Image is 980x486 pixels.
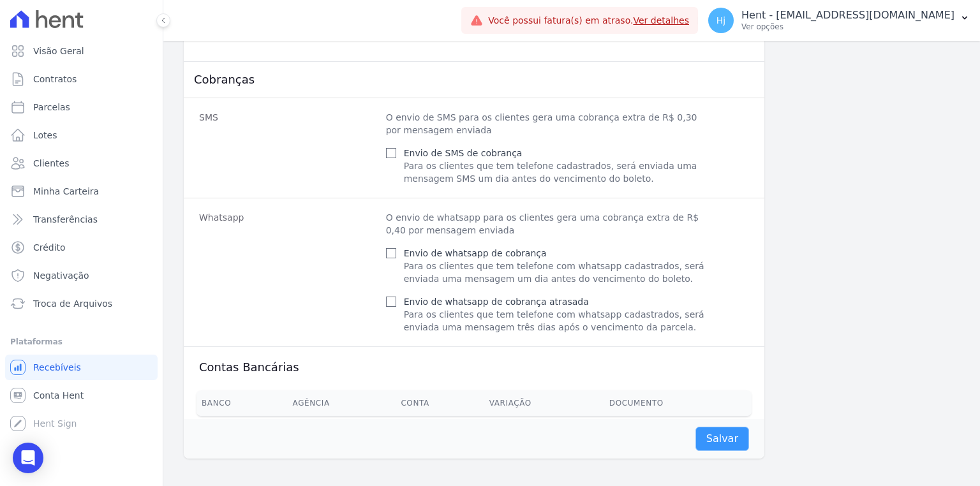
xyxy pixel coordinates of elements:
[197,390,288,416] th: Banco
[5,66,158,92] a: Contratos
[5,355,158,380] a: Recebíveis
[199,111,376,185] dt: SMS
[5,291,158,316] a: Troca de Arquivos
[5,38,158,64] a: Visão Geral
[5,179,158,204] a: Minha Carteira
[404,248,547,258] label: Envio de whatsapp de cobrança
[386,211,713,237] p: O envio de whatsapp para os clientes gera uma cobrança extra de R$ 0,40 por mensagem enviada
[741,22,954,32] p: Ver opções
[33,45,84,57] span: Visão Geral
[5,122,158,148] a: Lotes
[5,207,158,232] a: Transferências
[13,443,43,473] div: Open Intercom Messenger
[404,308,713,334] p: Para os clientes que tem telefone com whatsapp cadastrados, será enviada uma mensagem três dias a...
[33,185,99,198] span: Minha Carteira
[5,94,158,120] a: Parcelas
[33,129,57,142] span: Lotes
[33,213,98,226] span: Transferências
[698,3,980,38] button: Hj Hent - [EMAIL_ADDRESS][DOMAIN_NAME] Ver opções
[5,383,158,408] a: Conta Hent
[404,260,713,285] p: Para os clientes que tem telefone com whatsapp cadastrados, será enviada uma mensagem um dia ante...
[33,361,81,374] span: Recebíveis
[604,390,752,416] th: Documento
[386,111,713,136] p: O envio de SMS para os clientes gera uma cobrança extra de R$ 0,30 por mensagem enviada
[33,157,69,170] span: Clientes
[695,427,749,451] input: Salvar
[33,269,89,282] span: Negativação
[5,235,158,260] a: Crédito
[33,297,112,310] span: Troca de Arquivos
[5,263,158,288] a: Negativação
[484,390,604,416] th: Variação
[199,360,299,375] h3: Contas Bancárias
[716,16,725,25] span: Hj
[33,101,70,114] span: Parcelas
[404,159,713,185] p: Para os clientes que tem telefone cadastrados, será enviada uma mensagem SMS um dia antes do venc...
[488,14,689,27] span: Você possui fatura(s) em atraso.
[33,241,66,254] span: Crédito
[288,390,396,416] th: Agência
[194,72,754,87] h3: Cobranças
[396,390,484,416] th: Conta
[741,9,954,22] p: Hent - [EMAIL_ADDRESS][DOMAIN_NAME]
[33,389,84,402] span: Conta Hent
[633,15,689,26] a: Ver detalhes
[33,73,77,85] span: Contratos
[10,334,152,350] div: Plataformas
[404,297,589,307] label: Envio de whatsapp de cobrança atrasada
[404,148,523,158] label: Envio de SMS de cobrança
[5,151,158,176] a: Clientes
[199,211,376,334] dt: Whatsapp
